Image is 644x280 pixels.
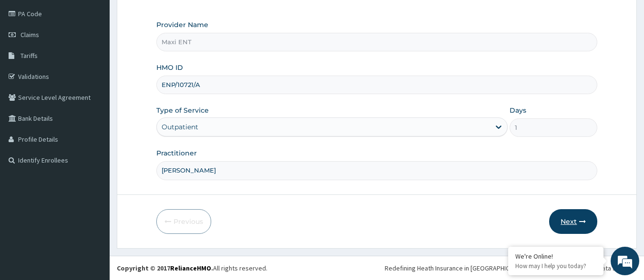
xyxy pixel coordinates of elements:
[110,256,644,280] footer: All rights reserved.
[162,122,198,132] div: Outpatient
[156,76,598,94] input: Enter HMO ID
[50,53,160,66] div: Chat with us now
[156,20,208,29] label: Provider Name
[156,106,209,115] label: Type of Service
[20,30,39,39] span: Claims
[515,262,596,270] p: How may I help you today?
[156,161,598,180] input: Enter Name
[117,264,213,272] strong: Copyright © 2017 .
[170,264,211,272] a: RelianceHMO
[20,51,38,60] span: Tariffs
[55,81,132,177] span: We're online!
[549,209,597,234] button: Next
[18,48,39,71] img: d_794563401_company_1708531726252_794563401
[156,209,211,234] button: Previous
[5,183,182,216] textarea: Type your message and hit 'Enter'
[385,263,637,273] div: Redefining Heath Insurance in [GEOGRAPHIC_DATA] using Telemedicine and Data Science!
[510,106,526,115] label: Days
[515,252,596,261] div: We're Online!
[156,63,183,72] label: HMO ID
[156,5,179,28] div: Minimize live chat window
[156,148,197,158] label: Practitioner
